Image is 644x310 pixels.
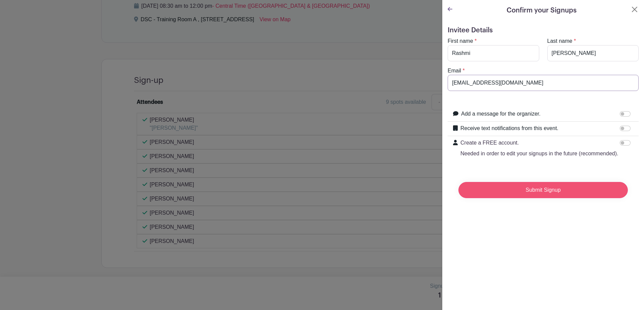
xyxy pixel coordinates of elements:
p: Create a FREE account. [460,139,618,147]
label: Receive text notifications from this event. [460,124,558,132]
label: First name [448,37,473,45]
h5: Invitee Details [448,26,639,34]
label: Add a message for the organizer. [461,110,541,118]
label: Last name [547,37,573,45]
label: Email [448,67,461,75]
p: Needed in order to edit your signups in the future (recommended). [460,150,618,158]
button: Close [631,5,639,13]
h5: Confirm your Signups [507,5,577,15]
input: Submit Signup [458,182,628,198]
